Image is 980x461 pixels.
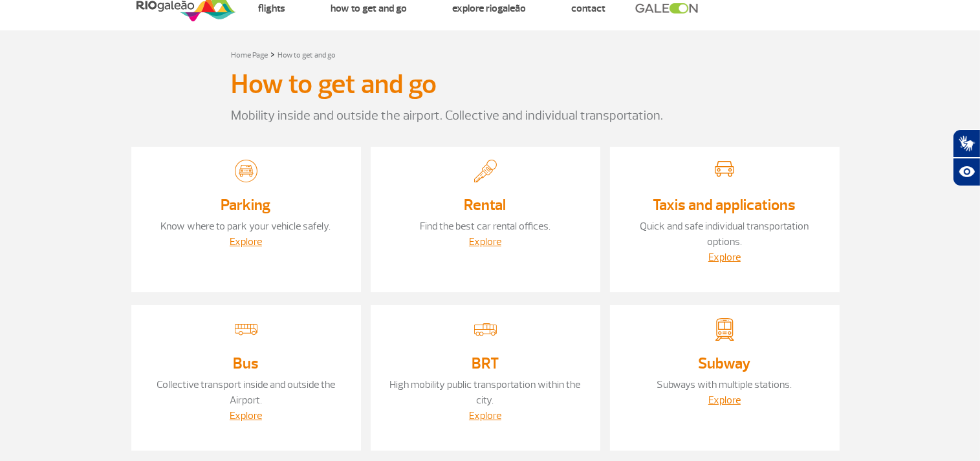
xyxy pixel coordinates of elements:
a: > [271,47,276,61]
a: Explore [230,235,262,248]
a: Explore [230,409,262,422]
a: Quick and safe individual transportation options. [640,220,809,248]
a: Know where to park your vehicle safely. [161,220,331,233]
a: Bus [233,354,259,373]
button: Abrir tradutor de língua de sinais. [953,129,980,158]
h3: How to get and go [232,69,437,101]
a: Home Page [232,50,268,60]
a: Flights [259,2,286,15]
a: Rental [464,195,506,215]
a: How to get and go [331,2,408,15]
a: Explore [708,394,741,407]
p: Mobility inside and outside the airport. Collective and individual transportation. [232,106,749,125]
button: Abrir recursos assistivos. [953,158,980,186]
div: Plugin de acessibilidade da Hand Talk. [953,129,980,186]
a: High mobility public transportation within the city. [390,378,581,407]
a: Explore [469,235,501,248]
a: Parking [221,195,271,215]
a: Contact [572,2,606,15]
a: Collective transport inside and outside the Airport. [157,378,335,407]
a: Explore RIOgaleão [453,2,527,15]
a: Subway [699,354,751,373]
a: How to get and go [278,50,336,60]
a: Explore [708,251,741,264]
a: BRT [472,354,499,373]
a: Subways with multiple stations. [657,378,792,391]
a: Explore [469,409,501,422]
a: Find the best car rental offices. [420,220,550,233]
a: Taxis and applications [653,195,796,215]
